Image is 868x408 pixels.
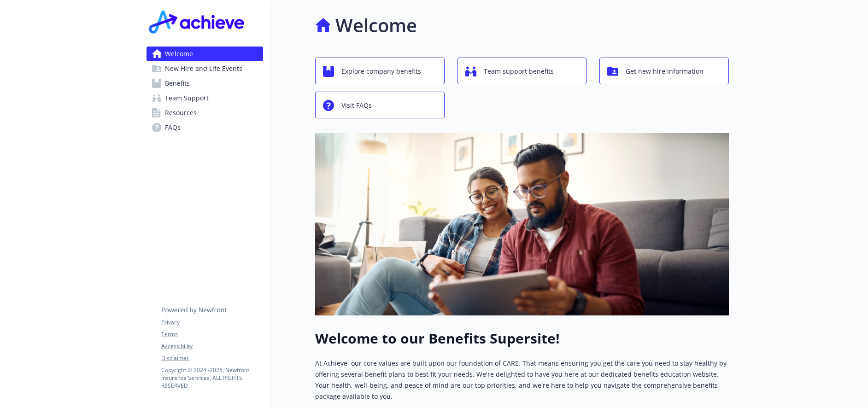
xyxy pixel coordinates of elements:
[165,61,242,76] span: New Hire and Life Events
[341,97,372,114] span: Visit FAQs
[315,358,729,402] p: At Achieve, our core values are built upon our foundation of CARE. That means ensuring you get th...
[147,47,263,61] a: Welcome
[341,63,421,80] span: Explore company benefits
[165,91,209,105] span: Team Support
[165,105,197,120] span: Resources
[147,76,263,91] a: Benefits
[147,91,263,105] a: Team Support
[457,58,587,84] button: Team support benefits
[147,105,263,120] a: Resources
[161,318,263,326] a: Privacy
[147,61,263,76] a: New Hire and Life Events
[161,342,263,350] a: Accessibility
[626,63,704,80] span: Get new hire information
[315,58,445,84] button: Explore company benefits
[161,366,263,390] p: Copyright © 2024 - 2025 , Newfront Insurance Services, ALL RIGHTS RESERVED
[165,120,181,135] span: FAQs
[147,120,263,135] a: FAQs
[161,354,263,362] a: Disclaimer
[315,92,445,118] button: Visit FAQs
[335,12,417,39] h1: Welcome
[484,63,554,80] span: Team support benefits
[165,76,190,91] span: Benefits
[161,330,263,338] a: Terms
[165,47,193,61] span: Welcome
[599,58,729,84] button: Get new hire information
[315,133,729,315] img: overview page banner
[315,330,729,347] h1: Welcome to our Benefits Supersite!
